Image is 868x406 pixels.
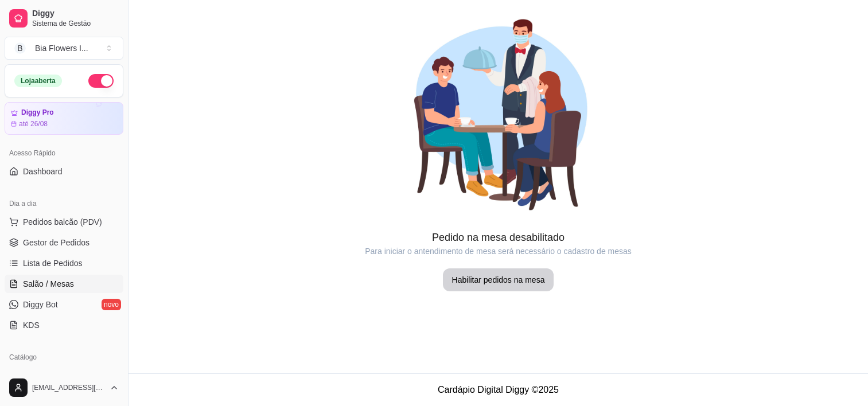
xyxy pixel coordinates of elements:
a: DiggySistema de Gestão [5,5,123,32]
a: Dashboard [5,162,123,181]
article: Pedido na mesa desabilitado [129,229,868,245]
span: B [14,42,26,54]
footer: Cardápio Digital Diggy © 2025 [129,373,868,406]
span: Gestor de Pedidos [23,237,89,248]
span: KDS [23,319,40,331]
span: Salão / Mesas [23,278,74,290]
a: Diggy Proaté 26/08 [5,102,123,135]
div: Dia a dia [5,194,123,213]
a: Produtos [5,366,123,385]
a: Gestor de Pedidos [5,233,123,252]
div: Catálogo [5,348,123,366]
a: Diggy Botnovo [5,295,123,314]
article: Diggy Pro [21,108,54,117]
button: Alterar Status [88,74,114,88]
div: Acesso Rápido [5,144,123,162]
button: Select a team [5,37,123,60]
a: Lista de Pedidos [5,254,123,272]
div: Loja aberta [14,75,62,87]
div: Bia Flowers I ... [35,42,88,54]
span: Lista de Pedidos [23,257,83,269]
span: Sistema de Gestão [32,19,119,28]
span: Diggy Bot [23,299,58,310]
button: Pedidos balcão (PDV) [5,213,123,231]
article: Para iniciar o antendimento de mesa será necessário o cadastro de mesas [129,245,868,257]
a: KDS [5,316,123,334]
a: Salão / Mesas [5,275,123,293]
span: Diggy [32,9,119,19]
button: Habilitar pedidos na mesa [443,268,554,291]
button: [EMAIL_ADDRESS][DOMAIN_NAME] [5,374,123,401]
span: Pedidos balcão (PDV) [23,216,102,228]
article: até 26/08 [19,119,48,128]
span: [EMAIL_ADDRESS][DOMAIN_NAME] [32,383,105,392]
span: Dashboard [23,166,63,177]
